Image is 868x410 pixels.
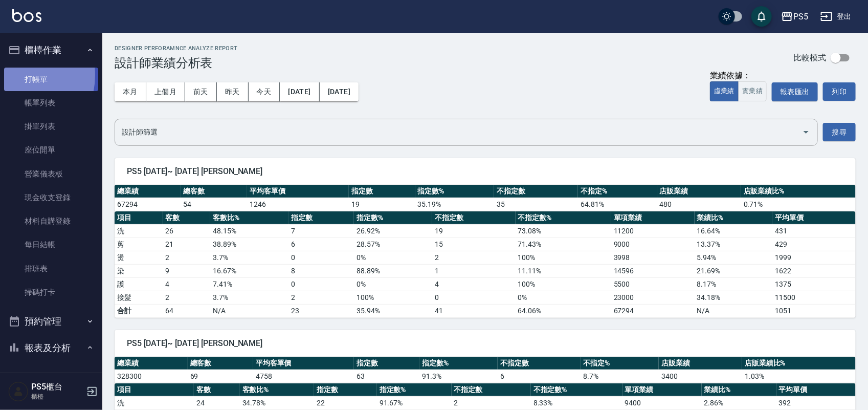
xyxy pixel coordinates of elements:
[314,396,376,409] td: 22
[288,238,354,251] td: 6
[4,257,98,280] a: 排班表
[452,396,531,409] td: 2
[163,211,211,225] th: 客數
[798,124,814,140] button: Open
[611,224,695,238] td: 11200
[695,291,773,304] td: 34.18 %
[419,370,498,383] td: 91.3 %
[516,211,611,225] th: 不指定數%
[188,370,253,383] td: 69
[4,115,98,138] a: 掛單列表
[354,370,419,383] td: 63
[494,198,578,211] td: 35
[163,251,211,264] td: 2
[695,238,773,251] td: 13.37 %
[695,264,773,277] td: 21.69 %
[115,304,163,317] td: 合計
[498,370,581,383] td: 6
[695,224,773,238] td: 16.64 %
[288,304,354,317] td: 23
[288,291,354,304] td: 2
[695,304,773,317] td: N/A
[611,277,695,291] td: 5500
[516,224,611,238] td: 73.08 %
[710,71,767,81] div: 業績依據：
[657,198,741,211] td: 480
[516,277,611,291] td: 100 %
[377,383,452,397] th: 指定數%
[354,238,432,251] td: 28.57 %
[115,291,163,304] td: 接髮
[163,238,211,251] td: 21
[4,37,98,63] button: 櫃檯作業
[194,383,239,397] th: 客數
[4,280,98,304] a: 掃碼打卡
[115,251,163,264] td: 燙
[354,211,432,225] th: 指定數%
[516,251,611,264] td: 100 %
[4,365,98,389] a: 報表目錄
[354,277,432,291] td: 0 %
[115,264,163,277] td: 染
[240,383,315,397] th: 客數比%
[578,198,657,211] td: 64.81 %
[288,277,354,291] td: 0
[516,291,611,304] td: 0 %
[531,396,622,409] td: 8.33 %
[210,277,288,291] td: 7.41 %
[432,304,516,317] td: 41
[181,198,247,211] td: 54
[240,396,315,409] td: 34.78 %
[163,291,211,304] td: 2
[115,211,856,318] table: a dense table
[194,396,239,409] td: 24
[115,357,856,383] table: a dense table
[4,162,98,186] a: 營業儀表板
[4,138,98,162] a: 座位開單
[115,198,181,211] td: 67294
[823,123,856,142] button: 搜尋
[115,56,238,70] h3: 設計師業績分析表
[349,198,415,211] td: 19
[702,396,776,409] td: 2.86 %
[163,264,211,277] td: 9
[115,82,146,101] button: 本月
[217,82,249,101] button: 昨天
[163,277,211,291] td: 4
[280,82,319,101] button: [DATE]
[432,211,516,225] th: 不指定數
[163,224,211,238] td: 26
[738,81,767,101] button: 實業績
[12,9,41,22] img: Logo
[742,370,856,383] td: 1.03 %
[695,251,773,264] td: 5.94 %
[210,238,288,251] td: 38.89 %
[210,224,288,238] td: 48.15 %
[516,304,611,317] td: 64.06%
[115,238,163,251] td: 剪
[581,357,659,370] th: 不指定%
[115,45,238,52] h2: Designer Perforamnce Analyze Report
[115,211,163,225] th: 項目
[793,52,826,63] p: 比較模式
[185,82,217,101] button: 前天
[31,382,83,392] h5: PS5櫃台
[581,370,659,383] td: 8.7 %
[115,370,188,383] td: 328300
[115,277,163,291] td: 護
[115,383,194,397] th: 項目
[4,186,98,209] a: 現金收支登錄
[772,304,856,317] td: 1051
[659,370,742,383] td: 3400
[210,291,288,304] td: 3.7 %
[432,291,516,304] td: 0
[115,185,181,198] th: 總業績
[432,277,516,291] td: 4
[531,383,622,397] th: 不指定數%
[354,224,432,238] td: 26.92 %
[793,10,808,23] div: PS5
[710,81,739,101] button: 虛業績
[314,383,376,397] th: 指定數
[247,185,349,198] th: 平均客單價
[772,264,856,277] td: 1622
